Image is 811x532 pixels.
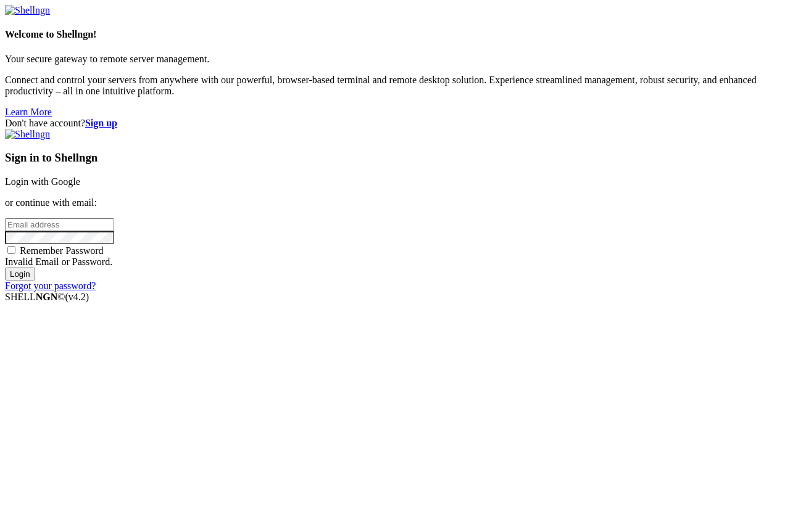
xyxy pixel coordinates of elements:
[5,54,806,65] p: Your secure gateway to remote server management.
[7,246,15,254] input: Remember Password
[5,268,35,280] input: Login
[5,5,50,16] img: Shellngn
[5,176,80,187] a: Login with Google
[65,292,89,302] span: 4.2.0
[20,245,104,256] span: Remember Password
[5,256,806,268] div: Invalid Email or Password.
[5,197,806,208] p: or continue with email:
[5,218,114,231] input: Email address
[5,107,52,117] a: Learn More
[5,151,806,165] h3: Sign in to Shellngn
[5,280,96,291] a: Forgot your password?
[5,118,806,129] div: Don't have account?
[5,129,50,140] img: Shellngn
[5,29,806,40] h4: Welcome to Shellngn!
[5,292,89,302] span: SHELL ©
[36,292,58,302] b: NGN
[85,118,117,128] a: Sign up
[5,75,806,97] p: Connect and control your servers from anywhere with our powerful, browser-based terminal and remo...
